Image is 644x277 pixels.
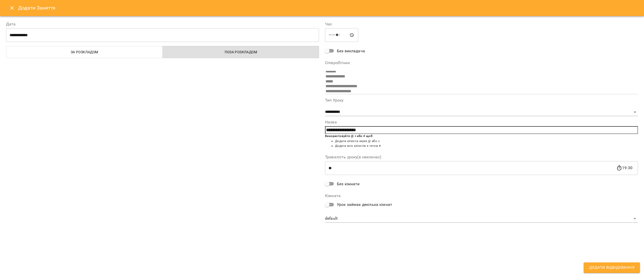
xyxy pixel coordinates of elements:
button: Close [6,2,18,14]
button: За розкладом [6,46,163,58]
span: Поза розкладом [166,49,316,55]
div: default [325,215,638,223]
button: Додати Відвідування [584,262,640,273]
li: Додати клієнта через @ або + [335,139,638,144]
h6: Додати Заняття [18,4,638,12]
label: Назва [325,120,638,124]
label: Тип Уроку [325,98,638,102]
label: Тривалість уроку(в хвилинах) [325,155,638,159]
li: Додати всіх клієнтів з тегом # [335,144,638,149]
span: Без викладача [337,48,365,54]
label: Кімната [325,194,638,198]
label: Дата [6,22,319,26]
span: Додати Відвідування [589,264,634,271]
b: Використовуйте @ + або # щоб [325,134,373,138]
label: Час [325,22,638,26]
button: Поза розкладом [163,46,319,58]
span: За розкладом [9,49,160,55]
span: Урок займає декілька кімнат [337,202,392,208]
span: Без кімнати [337,181,360,187]
label: Співробітник [325,61,638,65]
